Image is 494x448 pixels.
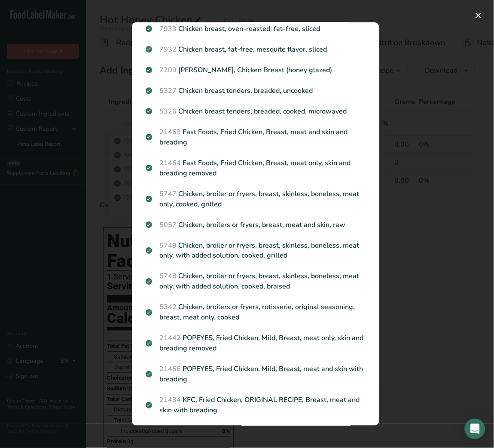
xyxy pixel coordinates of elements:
[146,220,366,230] p: Chicken, broilers or fryers, breast, meat and skin, raw
[159,45,177,54] span: 7932
[159,158,181,168] span: 21464
[159,334,181,343] span: 21442
[146,271,366,292] p: Chicken, broiler or fryers, breast, skinless, boneless, meat only, with added solution, cooked, b...
[146,127,366,147] p: Fast Foods, Fried Chicken, Breast, meat and skin and breading
[465,419,485,439] div: Open Intercom Messenger
[146,395,366,416] p: KFC, Fried Chicken, ORIGINAL RECIPE, Breast, meat and skin with breading
[146,24,366,34] p: Chicken breast, oven-roasted, fat-free, sliced
[146,240,366,261] p: Chicken, broiler or fryers, breast, skinless, boneless, meat only, with added solution, cooked, g...
[146,106,366,117] p: Chicken breast tenders, breaded, cooked, microwaved
[159,189,177,199] span: 5747
[146,65,366,75] p: [PERSON_NAME], Chicken Breast (honey glazed)
[159,303,177,312] span: 5342
[146,86,366,96] p: Chicken breast tenders, breaded, uncooked
[159,65,177,75] span: 7209
[146,333,366,354] p: POPEYES, Fried Chicken, Mild, Breast, meat only, skin and breading removed
[146,302,366,323] p: Chicken, broilers or fryers, rotisserie, original seasoning, breast, meat only, cooked
[159,24,177,34] span: 7933
[159,396,181,405] span: 21434
[159,127,181,137] span: 21469
[146,189,366,209] p: Chicken, broiler or fryers, breast, skinless, boneless, meat only, cooked, grilled
[159,365,181,374] span: 21456
[146,364,366,385] p: POPEYES, Fried Chicken, Mild, Breast, meat and skin with breading
[146,44,366,55] p: Chicken breast, fat-free, mesquite flavor, sliced
[159,241,177,250] span: 5749
[146,158,366,178] p: Fast Foods, Fried Chicken, Breast, meat only, skin and breading removed
[159,272,177,281] span: 5748
[159,86,177,95] span: 5327
[159,107,177,116] span: 5326
[159,220,177,230] span: 5057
